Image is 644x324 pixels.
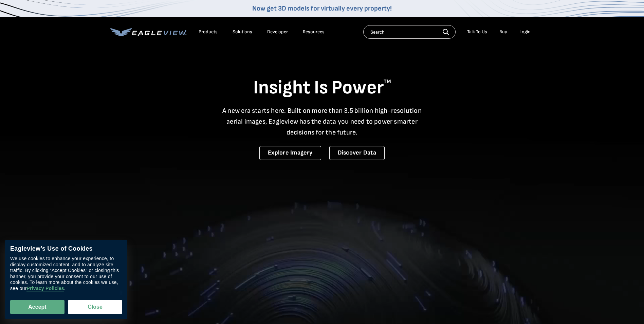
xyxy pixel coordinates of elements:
[303,29,325,35] div: Resources
[519,29,531,35] div: Login
[10,300,65,314] button: Accept
[10,256,122,292] div: We use cookies to enhance your experience, to display customized content, and to analyze site tra...
[110,76,534,100] h1: Insight Is Power
[10,245,122,253] div: Eagleview’s Use of Cookies
[329,146,385,160] a: Discover Data
[68,300,122,314] button: Close
[267,29,288,35] a: Developer
[233,29,252,35] div: Solutions
[467,29,487,35] div: Talk To Us
[363,25,456,39] input: Search
[199,29,218,35] div: Products
[26,286,64,292] a: Privacy Policies
[252,4,392,13] a: Now get 3D models for virtually every property!
[499,29,507,35] a: Buy
[384,78,391,85] sup: TM
[218,105,426,138] p: A new era starts here. Built on more than 3.5 billion high-resolution aerial images, Eagleview ha...
[259,146,321,160] a: Explore Imagery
